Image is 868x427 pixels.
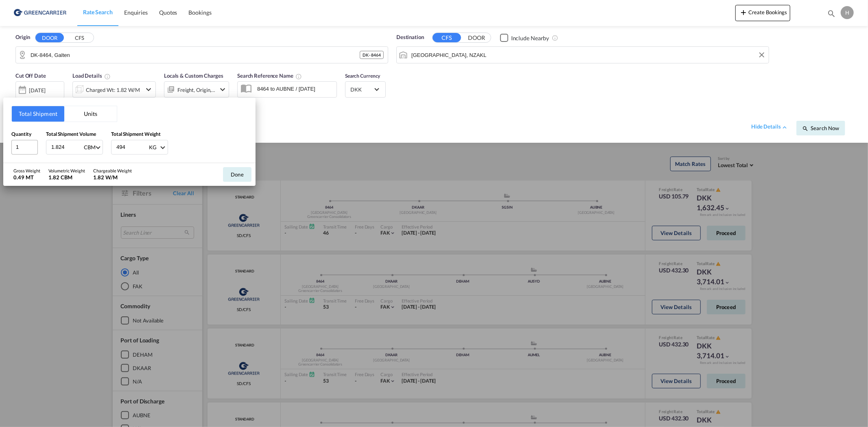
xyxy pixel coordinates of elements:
div: 1.82 W/M [93,174,132,181]
input: Qty [11,140,38,155]
button: Done [223,167,251,182]
input: Enter weight [116,140,148,154]
div: 1.82 CBM [48,174,85,181]
div: KG [149,144,157,150]
input: Enter volume [50,140,83,154]
span: Total Shipment Volume [46,131,96,137]
div: 0.49 MT [13,174,40,181]
div: Gross Weight [13,168,40,174]
span: Quantity [11,131,31,137]
button: Units [64,106,117,122]
button: Total Shipment [12,106,64,122]
div: Chargeable Weight [93,168,132,174]
div: Volumetric Weight [48,168,85,174]
span: Total Shipment Weight [111,131,161,137]
div: CBM [84,144,96,150]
